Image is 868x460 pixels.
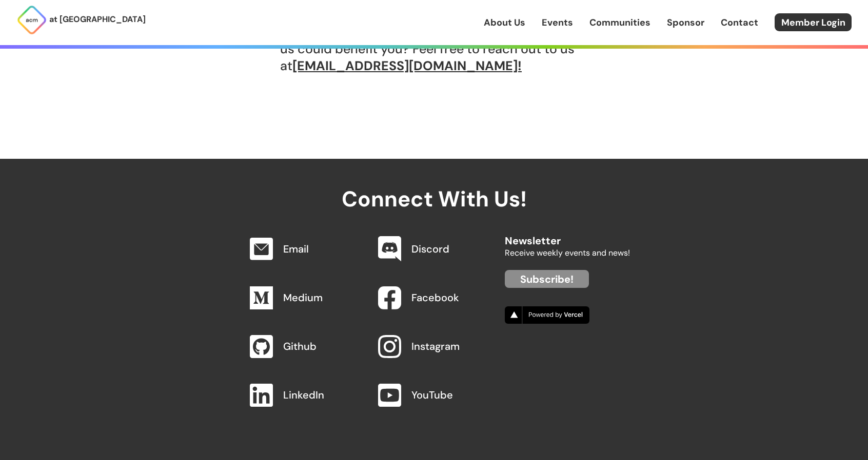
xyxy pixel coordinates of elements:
img: Instagram [378,335,401,358]
h2: Newsletter [505,225,630,246]
a: Member Login [775,13,852,31]
img: ACM Logo [16,5,47,35]
a: [EMAIL_ADDRESS][DOMAIN_NAME]! [292,57,522,74]
img: YouTube [378,384,401,407]
a: About Us [484,16,525,29]
h2: Connect With Us! [238,159,630,211]
p: Receive weekly events and news! [505,246,630,260]
img: LinkedIn [250,384,273,407]
img: Github [250,335,273,358]
a: Email [283,242,309,256]
a: Subscribe! [505,270,589,288]
img: Discord [378,236,401,262]
a: Facebook [411,291,459,304]
img: Medium [250,286,273,309]
a: Discord [411,242,449,256]
a: Events [542,16,573,29]
img: Email [250,238,273,260]
a: Communities [589,16,650,29]
a: Contact [721,16,758,29]
img: Facebook [378,286,401,309]
p: at [GEOGRAPHIC_DATA] [49,13,146,26]
a: Github [283,340,317,353]
a: Instagram [411,340,460,353]
a: YouTube [411,388,453,402]
a: LinkedIn [283,388,324,402]
img: Vercel [505,306,589,324]
a: Medium [283,291,323,304]
a: Sponsor [667,16,704,29]
a: at [GEOGRAPHIC_DATA] [16,5,146,35]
